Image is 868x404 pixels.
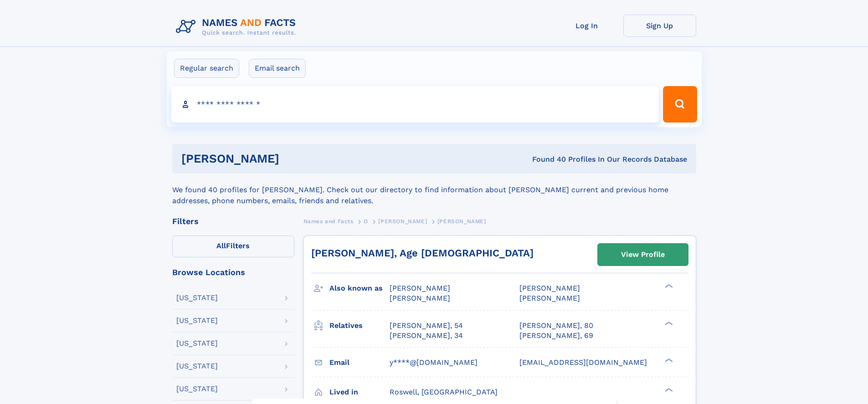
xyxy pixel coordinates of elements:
[621,244,665,265] div: View Profile
[216,241,226,250] span: All
[303,215,354,227] a: Names and Facts
[364,215,368,227] a: O
[390,321,463,331] a: [PERSON_NAME], 54
[437,218,486,225] span: [PERSON_NAME]
[329,318,390,333] h3: Relatives
[598,244,688,266] a: View Profile
[329,281,390,296] h3: Also known as
[329,384,390,400] h3: Lived in
[519,331,593,341] a: [PERSON_NAME], 69
[550,15,623,37] a: Log In
[311,247,534,259] a: [PERSON_NAME], Age [DEMOGRAPHIC_DATA]
[390,284,450,292] span: [PERSON_NAME]
[176,340,218,347] div: [US_STATE]
[519,358,647,367] span: [EMAIL_ADDRESS][DOMAIN_NAME]
[172,174,696,206] div: We found 40 profiles for [PERSON_NAME]. Check out our directory to find information about [PERSON...
[174,59,239,78] label: Regular search
[406,154,687,164] div: Found 40 Profiles In Our Records Database
[390,388,498,396] span: Roswell, [GEOGRAPHIC_DATA]
[623,15,696,37] a: Sign Up
[176,385,218,393] div: [US_STATE]
[172,217,294,225] div: Filters
[663,387,673,393] div: ❯
[663,283,673,289] div: ❯
[519,284,580,292] span: [PERSON_NAME]
[172,268,294,276] div: Browse Locations
[519,294,580,302] span: [PERSON_NAME]
[364,218,368,225] span: O
[390,294,450,302] span: [PERSON_NAME]
[519,321,593,331] a: [PERSON_NAME], 80
[378,218,427,225] span: [PERSON_NAME]
[390,331,463,341] a: [PERSON_NAME], 34
[249,59,306,78] label: Email search
[663,320,673,326] div: ❯
[176,363,218,370] div: [US_STATE]
[378,215,427,227] a: [PERSON_NAME]
[176,317,218,324] div: [US_STATE]
[176,294,218,302] div: [US_STATE]
[172,15,303,39] img: Logo Names and Facts
[329,355,390,370] h3: Email
[663,357,673,363] div: ❯
[171,86,659,123] input: search input
[663,86,697,123] button: Search Button
[172,235,294,257] label: Filters
[181,153,406,164] h1: [PERSON_NAME]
